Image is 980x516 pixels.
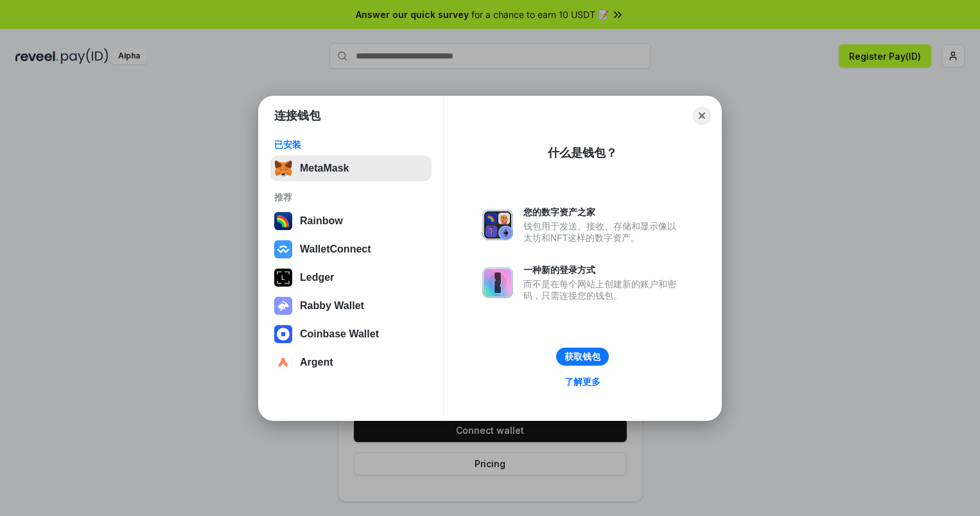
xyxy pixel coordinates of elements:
div: Ledger [300,272,334,283]
button: MetaMask [270,156,432,181]
div: Argent [300,357,333,368]
a: 了解更多 [557,373,608,390]
button: Ledger [270,265,432,290]
img: svg+xml,%3Csvg%20xmlns%3D%22http%3A%2F%2Fwww.w3.org%2F2000%2Fsvg%22%20fill%3D%22none%22%20viewBox... [482,267,513,298]
button: 获取钱包 [556,348,609,366]
button: Rabby Wallet [270,293,432,319]
div: 而不是在每个网站上创建新的账户和密码，只需连接您的钱包。 [523,278,683,301]
div: Rabby Wallet [300,300,364,312]
div: 获取钱包 [564,351,600,362]
div: Coinbase Wallet [300,328,379,340]
div: 已安装 [274,139,428,150]
img: svg+xml,%3Csvg%20xmlns%3D%22http%3A%2F%2Fwww.w3.org%2F2000%2Fsvg%22%20fill%3D%22none%22%20viewBox... [482,209,513,240]
img: svg+xml,%3Csvg%20xmlns%3D%22http%3A%2F%2Fwww.w3.org%2F2000%2Fsvg%22%20width%3D%2228%22%20height%3... [274,269,292,287]
img: svg+xml,%3Csvg%20width%3D%2228%22%20height%3D%2228%22%20viewBox%3D%220%200%2028%2028%22%20fill%3D... [274,353,292,371]
div: 您的数字资产之家 [523,206,683,218]
button: Coinbase Wallet [270,321,432,347]
div: 推荐 [274,191,428,203]
img: svg+xml,%3Csvg%20fill%3D%22none%22%20height%3D%2233%22%20viewBox%3D%220%200%2035%2033%22%20width%... [274,159,292,177]
div: 一种新的登录方式 [523,264,683,276]
div: WalletConnect [300,244,371,255]
button: Argent [270,350,432,375]
img: svg+xml,%3Csvg%20width%3D%2228%22%20height%3D%2228%22%20viewBox%3D%220%200%2028%2028%22%20fill%3D... [274,325,292,343]
div: MetaMask [300,163,349,174]
button: Rainbow [270,208,432,234]
img: svg+xml,%3Csvg%20width%3D%22120%22%20height%3D%22120%22%20viewBox%3D%220%200%20120%20120%22%20fil... [274,212,292,230]
img: svg+xml,%3Csvg%20xmlns%3D%22http%3A%2F%2Fwww.w3.org%2F2000%2Fsvg%22%20fill%3D%22none%22%20viewBox... [274,297,292,315]
img: svg+xml,%3Csvg%20width%3D%2228%22%20height%3D%2228%22%20viewBox%3D%220%200%2028%2028%22%20fill%3D... [274,240,292,258]
button: WalletConnect [270,236,432,262]
div: 钱包用于发送、接收、存储和显示像以太坊和NFT这样的数字资产。 [523,220,683,244]
div: 什么是钱包？ [548,145,617,161]
div: 了解更多 [564,376,600,387]
div: Rainbow [300,215,343,227]
h1: 连接钱包 [274,108,320,123]
button: Close [693,107,711,125]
